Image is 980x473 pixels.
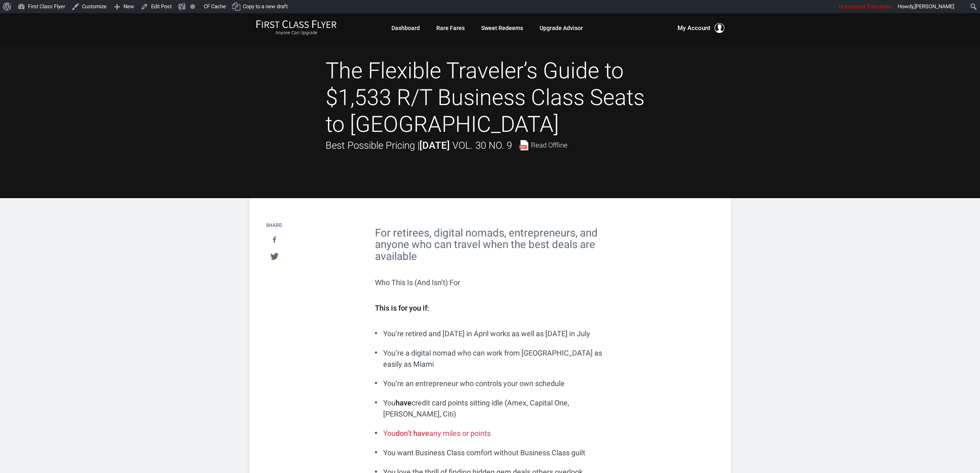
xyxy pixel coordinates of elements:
[375,277,605,288] p: Who This Is (And Isn’t) For
[452,140,512,151] span: Vol. 30 No. 9
[266,232,283,248] a: Share
[519,140,529,150] img: pdf-file.svg
[375,347,605,370] li: You’re a digital nomad who can work from [GEOGRAPHIC_DATA] as easily as Miami
[266,223,283,228] h4: Share:
[383,429,396,438] span: You
[915,3,954,9] span: [PERSON_NAME]
[375,378,605,389] li: You’re an entrepreneur who controls your own schedule
[256,30,337,36] small: Anyone Can Upgrade
[375,397,605,419] li: You credit card points sitting idle (Amex, Capital One, [PERSON_NAME], Citi)
[256,20,337,36] a: First Class FlyerAnyone Can Upgrade
[677,23,724,33] button: My Account
[540,21,583,35] a: Upgrade Advisor
[419,140,450,151] strong: [DATE]
[326,58,655,138] h1: The Flexible Traveler’s Guide to $1,533 R/T Business Class Seats to [GEOGRAPHIC_DATA]
[266,249,283,264] a: Tweet
[256,20,337,28] img: First Class Flyer
[481,21,523,35] a: Sweet Redeems
[375,304,429,312] strong: This is for you if:
[391,21,420,35] a: Dashboard
[839,3,892,9] span: Unsuspend Transients
[519,140,568,150] a: Read Offline
[396,429,429,438] span: don’t have
[531,142,568,149] span: Read Offline
[375,447,605,458] li: You want Business Class comfort without Business Class guilt
[326,138,568,153] div: Best Possible Pricing |
[375,328,605,339] li: You’re retired and [DATE] in April works as well as [DATE] in July
[436,21,465,35] a: Rare Fares
[677,23,710,33] span: My Account
[429,429,491,438] span: any miles or points
[396,398,412,407] strong: have
[375,227,605,262] h2: For retirees, digital nomads, entrepreneurs, and anyone who can travel when the best deals are av...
